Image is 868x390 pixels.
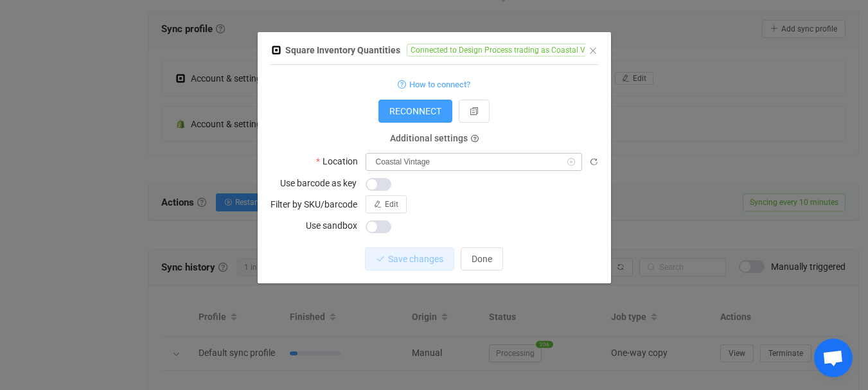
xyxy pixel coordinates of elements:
button: RECONNECT [378,100,452,123]
img: square.png [270,44,282,56]
input: Select [366,153,582,171]
span: Connected to Design Process trading as Coastal Vintage [407,44,611,57]
label: Location [316,152,366,170]
div: dialog [258,32,611,283]
div: Open chat [814,339,853,377]
span: Square Inventory Quantities [285,45,400,55]
span: RECONNECT [389,106,441,116]
span: How to connect? [409,77,470,92]
button: Close [588,45,598,57]
span: Additional settings [390,134,468,144]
